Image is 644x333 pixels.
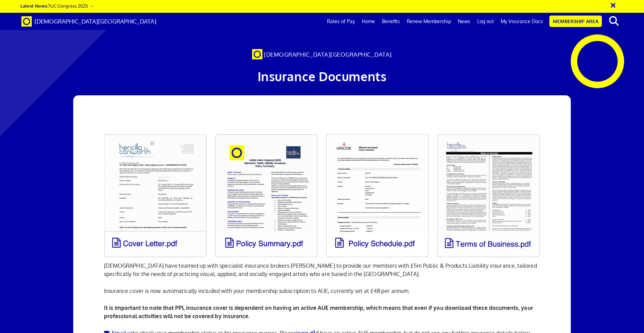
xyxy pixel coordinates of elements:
[35,18,156,25] span: [DEMOGRAPHIC_DATA][GEOGRAPHIC_DATA]
[104,287,540,295] p: Insurance cover is now automatically included with your membership subscription to AUE, currently...
[474,13,497,30] a: Log out
[264,51,392,58] span: [DEMOGRAPHIC_DATA][GEOGRAPHIC_DATA]
[324,13,358,30] a: Rates of Pay
[378,13,403,30] a: Benefits
[549,16,602,27] a: Membership Area
[454,13,474,30] a: News
[20,3,94,9] a: Latest News:TUC Congress 2025 →
[403,13,454,30] a: Renew Membership
[104,261,540,278] p: [DEMOGRAPHIC_DATA] have teamed up with specialist insurance brokers [PERSON_NAME] to provide our ...
[497,13,546,30] a: My Insurance Docs
[20,3,48,9] strong: Latest News:
[16,13,162,30] a: Brand [DEMOGRAPHIC_DATA][GEOGRAPHIC_DATA]
[358,13,378,30] a: Home
[104,304,533,320] b: It is important to note that PPL insurance cover is dependent on having an active AUE membership,...
[258,68,387,84] span: Insurance Documents
[603,14,624,28] button: search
